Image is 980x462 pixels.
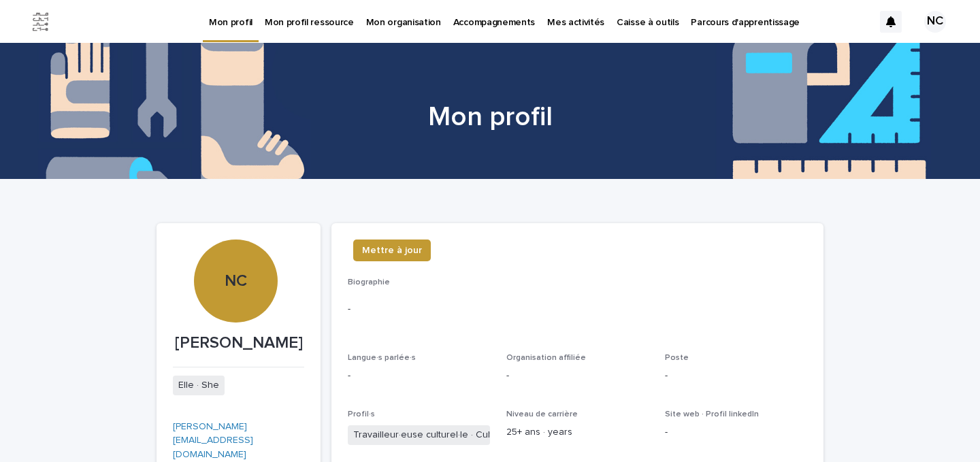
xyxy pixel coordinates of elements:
[506,425,649,440] p: 25+ ans · years
[506,354,586,362] span: Organisation affiliée
[173,422,253,460] a: [PERSON_NAME][EMAIL_ADDRESS][DOMAIN_NAME]
[665,369,807,383] p: -
[506,369,649,383] p: -
[194,188,277,291] div: NC
[173,376,225,395] span: Elle · She
[348,410,375,418] span: Profil·s
[665,425,807,440] p: -
[157,101,823,133] h1: Mon profil
[924,11,946,33] div: NC
[348,354,416,362] span: Langue·s parlée·s
[506,410,578,418] span: Niveau de carrière
[348,302,807,316] p: -
[27,8,54,35] img: Jx8JiDZqSLW7pnA6nIo1
[348,369,490,383] p: -
[362,244,422,257] span: Mettre à jour
[348,278,390,286] span: Biographie
[348,425,490,445] span: Travailleur·euse culturel·le · Cultural worker
[665,410,759,418] span: Site web · Profil linkedIn
[173,333,304,353] p: [PERSON_NAME]
[665,354,689,362] span: Poste
[353,240,431,261] button: Mettre à jour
